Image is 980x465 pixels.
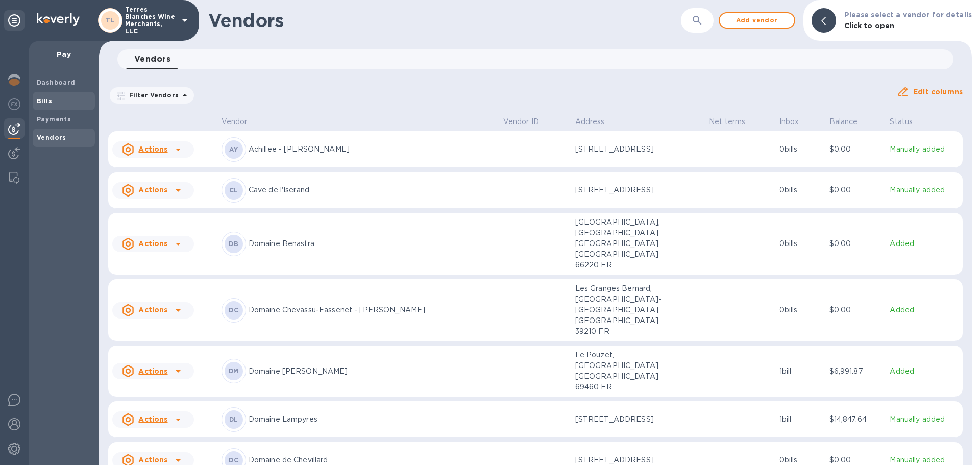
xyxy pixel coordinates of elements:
[779,305,821,315] p: 0 bills
[779,414,821,425] p: 1 bill
[890,366,959,377] p: Added
[229,367,239,375] b: DM
[222,116,248,127] p: Vendor
[249,185,495,195] p: Cave de l'Iserand
[37,134,66,141] b: Vendors
[779,185,821,195] p: 0 bills
[138,367,167,375] u: Actions
[779,366,821,377] p: 1 bill
[829,414,882,425] p: $14,847.64
[138,145,167,153] u: Actions
[829,116,871,127] span: Balance
[709,116,745,127] p: Net terms
[779,238,821,249] p: 0 bills
[37,13,80,26] img: Logo
[106,16,115,24] b: TL
[779,116,813,127] span: Inbox
[844,21,895,30] b: Click to open
[249,238,495,249] p: Domaine Benastra
[229,306,238,314] b: DC
[829,238,882,249] p: $0.00
[125,91,179,100] p: Filter Vendors
[890,238,959,249] p: Added
[575,283,677,337] p: Les Granges Bernard, [GEOGRAPHIC_DATA]-[GEOGRAPHIC_DATA], [GEOGRAPHIC_DATA] 39210 FR
[575,144,677,155] p: [STREET_ADDRESS]
[779,144,821,155] p: 0 bills
[890,305,959,315] p: Added
[138,239,167,248] u: Actions
[913,88,963,96] u: Edit columns
[37,79,76,86] b: Dashboard
[37,115,71,123] b: Payments
[575,414,677,425] p: [STREET_ADDRESS]
[229,240,238,248] b: DB
[575,116,605,127] p: Address
[138,456,167,464] u: Actions
[138,415,167,423] u: Actions
[829,305,882,315] p: $0.00
[249,144,495,155] p: Achillee - [PERSON_NAME]
[575,217,677,271] p: [GEOGRAPHIC_DATA], [GEOGRAPHIC_DATA], [GEOGRAPHIC_DATA], [GEOGRAPHIC_DATA] 66220 FR
[844,11,972,19] b: Please select a vendor for details
[709,116,758,127] span: Net terms
[222,116,261,127] span: Vendor
[249,414,495,425] p: Domaine Lampyres
[125,6,176,35] p: Terres Blanches Wine Merchants, LLC
[503,116,552,127] span: Vendor ID
[575,185,677,195] p: [STREET_ADDRESS]
[208,10,681,31] h1: Vendors
[890,116,913,127] p: Status
[249,305,495,315] p: Domaine Chevassu-Fassenet - [PERSON_NAME]
[575,350,677,393] p: Le Pouzet, [GEOGRAPHIC_DATA], [GEOGRAPHIC_DATA] 69460 FR
[134,52,170,66] span: Vendors
[829,116,858,127] p: Balance
[779,116,799,127] p: Inbox
[229,456,238,464] b: DC
[229,186,238,194] b: CL
[575,116,618,127] span: Address
[829,185,882,195] p: $0.00
[138,306,167,314] u: Actions
[8,98,20,110] img: Foreign exchange
[890,414,959,425] p: Manually added
[829,366,882,377] p: $6,991.87
[503,116,539,127] p: Vendor ID
[890,144,959,155] p: Manually added
[728,14,786,27] span: Add vendor
[719,12,795,29] button: Add vendor
[229,145,238,153] b: AY
[890,185,959,195] p: Manually added
[138,186,167,194] u: Actions
[37,97,52,105] b: Bills
[249,366,495,377] p: Domaine [PERSON_NAME]
[229,415,238,423] b: DL
[829,144,882,155] p: $0.00
[37,49,91,59] p: Pay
